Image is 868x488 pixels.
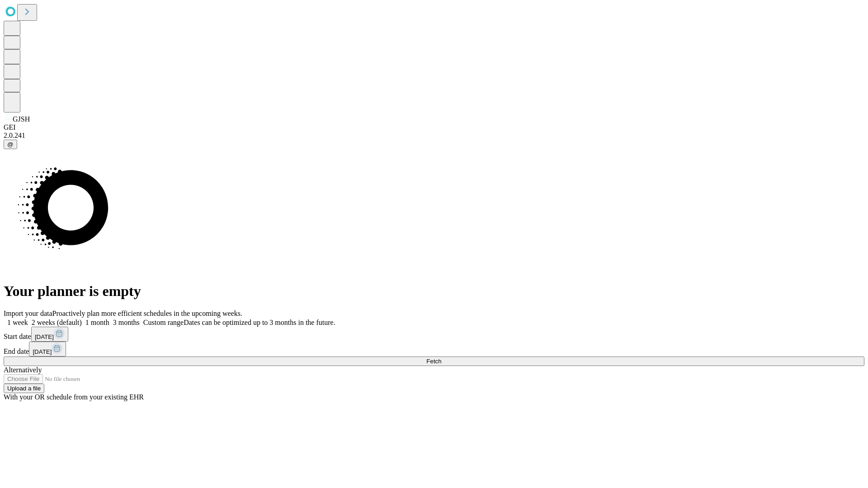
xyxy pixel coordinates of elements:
span: With your OR schedule from your existing EHR [4,393,144,401]
span: Alternatively [4,366,42,374]
span: GJSH [13,115,30,123]
span: [DATE] [33,348,52,355]
button: [DATE] [31,327,68,342]
span: @ [7,141,14,148]
button: Upload a file [4,384,44,393]
span: 1 month [85,319,109,326]
button: @ [4,140,17,149]
span: Fetch [426,358,441,365]
button: Fetch [4,357,864,366]
span: 3 months [113,319,140,326]
span: [DATE] [35,333,54,340]
div: Start date [4,327,864,342]
button: [DATE] [29,342,66,357]
span: 1 week [7,319,28,326]
div: GEI [4,123,864,131]
h1: Your planner is empty [4,283,864,300]
span: Proactively plan more efficient schedules in the upcoming weeks. [52,310,242,317]
span: Dates can be optimized up to 3 months in the future. [184,319,335,326]
span: 2 weeks (default) [32,319,82,326]
div: 2.0.241 [4,131,864,140]
span: Import your data [4,310,52,317]
span: Custom range [143,319,184,326]
div: End date [4,342,864,357]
